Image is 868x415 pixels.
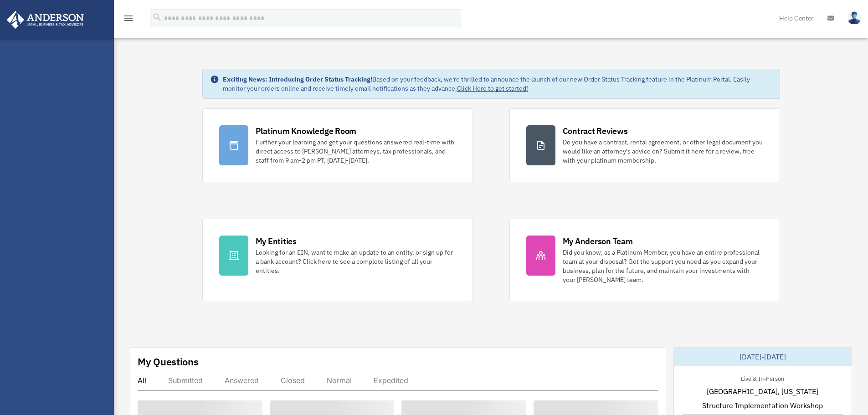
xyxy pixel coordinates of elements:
[256,125,357,137] div: Platinum Knowledge Room
[256,236,297,247] div: My Entities
[202,108,473,182] a: Platinum Knowledge Room Further your learning and get your questions answered real-time with dire...
[123,13,134,24] i: menu
[674,348,852,366] div: [DATE]-[DATE]
[281,376,305,385] div: Closed
[223,75,372,83] strong: Exciting News: Introducing Order Status Tracking!
[202,219,473,301] a: My Entities Looking for an EIN, want to make an update to an entity, or sign up for a bank accoun...
[563,248,763,284] div: Did you know, as a Platinum Member, you have an entire professional team at your disposal? Get th...
[223,75,772,93] div: Based on your feedback, we're thrilled to announce the launch of our new Order Status Tracking fe...
[457,84,528,92] a: Click Here to get started!
[702,400,823,411] span: Structure Implementation Workshop
[563,125,628,137] div: Contract Reviews
[374,376,408,385] div: Expedited
[138,355,199,369] div: My Questions
[509,219,780,301] a: My Anderson Team Did you know, as a Platinum Member, you have an entire professional team at your...
[327,376,352,385] div: Normal
[563,236,633,247] div: My Anderson Team
[152,12,162,22] i: search
[225,376,259,385] div: Answered
[138,376,146,385] div: All
[509,108,780,182] a: Contract Reviews Do you have a contract, rental agreement, or other legal document you would like...
[734,373,791,383] div: Live & In-Person
[847,11,861,25] img: User Pic
[256,248,456,275] div: Looking for an EIN, want to make an update to an entity, or sign up for a bank account? Click her...
[707,386,818,397] span: [GEOGRAPHIC_DATA], [US_STATE]
[168,376,203,385] div: Submitted
[123,16,134,24] a: menu
[563,138,763,165] div: Do you have a contract, rental agreement, or other legal document you would like an attorney's ad...
[4,11,87,29] img: Anderson Advisors Platinum Portal
[256,138,456,165] div: Further your learning and get your questions answered real-time with direct access to [PERSON_NAM...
